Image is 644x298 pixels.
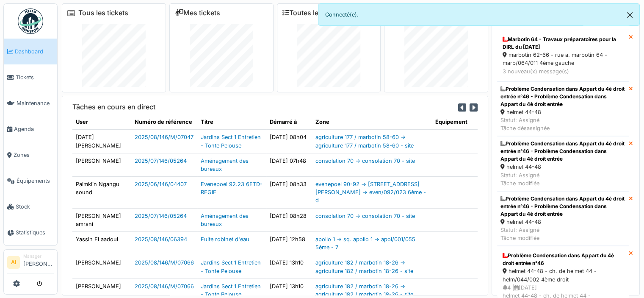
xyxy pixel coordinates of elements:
[266,255,312,279] td: [DATE] 13h10
[14,125,54,133] span: Agenda
[197,114,266,130] th: Titre
[72,255,131,279] td: [PERSON_NAME]
[78,9,128,17] a: Tous les tickets
[4,220,57,245] a: Statistiques
[497,191,629,246] a: Problème Condensation dans Appart du 4è droit entrée n°46 - Problème Condensation dans Appart du ...
[318,3,640,26] div: Connecté(e).
[201,259,261,274] a: Jardins Sect 1 Entretien - Tonte Pelouse
[201,213,249,227] a: Aménagement des bureaux
[497,81,629,136] a: Problème Condensation dans Appart du 4è droit entrée n°46 - Problème Condensation dans Appart du ...
[7,256,20,269] li: AI
[282,9,345,17] a: Toutes les tâches
[76,119,88,125] span: translation missing: fr.shared.user
[500,218,625,226] div: helmet 44-48
[315,259,413,274] a: agriculture 182 / marbotin 18-26 -> agriculture 182 / marbotin 18-26 - site
[266,208,312,231] td: [DATE] 08h28
[72,208,131,231] td: [PERSON_NAME] amrani
[500,195,625,218] div: Problème Condensation dans Appart du 4è droit entrée n°46 - Problème Condensation dans Appart du ...
[500,171,625,187] div: Statut: Assigné Tâche modifiée
[315,236,415,251] a: apollo 1 -> sq. apollo 1 -> apol/001/055 5ème - 7
[500,226,625,242] div: Statut: Assigné Tâche modifiée
[14,151,54,159] span: Zones
[432,114,478,130] th: Équipement
[135,236,187,242] a: 2025/08/146/06394
[135,213,187,219] a: 2025/07/146/05264
[135,134,193,140] a: 2025/08/146/M/07047
[503,67,623,75] div: 3 nouveau(x) message(s)
[315,213,415,219] a: consolation 70 -> consolation 70 - site
[201,236,249,242] a: Fuite robinet d'eau
[72,177,131,209] td: Paimklin Ngangu sound
[4,116,57,142] a: Agenda
[503,51,623,67] div: marbotin 62-66 - rue a. marbotin 64 - marb/064/011 4ème gauche
[23,253,54,259] div: Manager
[18,8,43,34] img: Badge_color-CXgf-gQk.svg
[175,9,220,17] a: Mes tickets
[266,130,312,153] td: [DATE] 08h04
[17,99,54,107] span: Maintenance
[4,142,57,168] a: Zones
[4,168,57,194] a: Équipements
[312,114,432,130] th: Zone
[135,259,194,266] a: 2025/08/146/M/07066
[500,108,625,116] div: helmet 44-48
[315,181,426,203] a: evenepoel 90-92 -> [STREET_ADDRESS][PERSON_NAME] -> even/092/023 6ème - d
[497,136,629,191] a: Problème Condensation dans Appart du 4è droit entrée n°46 - Problème Condensation dans Appart du ...
[131,114,197,130] th: Numéro de référence
[620,4,639,26] button: Close
[503,36,623,51] div: Marbotin 64 - Travaux préparatoires pour la DIRL du [DATE]
[135,158,187,164] a: 2025/07/146/05264
[15,47,54,56] span: Dashboard
[7,253,54,273] a: AI Manager[PERSON_NAME]
[500,116,625,132] div: Statut: Assigné Tâche désassignée
[201,158,249,172] a: Aménagement des bureaux
[23,253,54,271] li: [PERSON_NAME]
[4,90,57,116] a: Maintenance
[497,30,629,81] a: Marbotin 64 - Travaux préparatoires pour la DIRL du [DATE] marbotin 62-66 - rue a. marbotin 64 - ...
[135,283,194,290] a: 2025/08/146/M/07066
[72,103,155,111] h6: Tâches en cours en direct
[4,194,57,220] a: Stock
[500,85,625,108] div: Problème Condensation dans Appart du 4è droit entrée n°46 - Problème Condensation dans Appart du ...
[72,153,131,176] td: [PERSON_NAME]
[16,228,54,237] span: Statistiques
[72,130,131,153] td: [DATE][PERSON_NAME]
[72,232,131,255] td: Yassin El aadoui
[4,64,57,90] a: Tickets
[17,177,54,185] span: Équipements
[16,203,54,211] span: Stock
[4,39,57,64] a: Dashboard
[16,73,54,81] span: Tickets
[503,267,623,283] div: helmet 44-48 - ch. de helmet 44 - helm/044/002 4ème droit
[266,114,312,130] th: Démarré à
[201,181,263,195] a: Evenepoel 92.23 6ETD-REGIE
[315,158,415,164] a: consolation 70 -> consolation 70 - site
[315,283,413,298] a: agriculture 182 / marbotin 18-26 -> agriculture 182 / marbotin 18-26 - site
[266,153,312,176] td: [DATE] 07h48
[500,163,625,171] div: helmet 44-48
[201,283,261,298] a: Jardins Sect 1 Entretien - Tonte Pelouse
[266,177,312,209] td: [DATE] 08h33
[503,252,623,267] div: Problème Condensation dans Appart du 4è droit entrée n°46
[315,134,414,148] a: agriculture 177 / marbotin 58-60 -> agriculture 177 / marbotin 58-60 - site
[266,232,312,255] td: [DATE] 12h58
[201,134,261,148] a: Jardins Sect 1 Entretien - Tonte Pelouse
[135,181,187,187] a: 2025/06/146/04407
[500,140,625,163] div: Problème Condensation dans Appart du 4è droit entrée n°46 - Problème Condensation dans Appart du ...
